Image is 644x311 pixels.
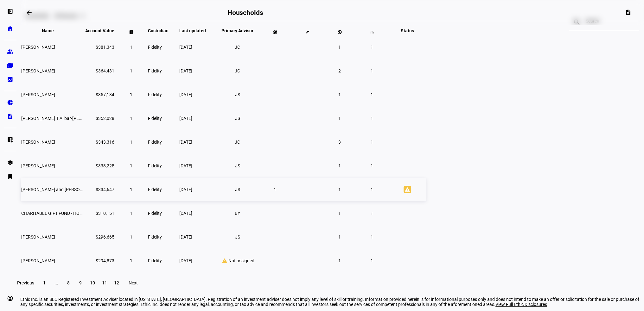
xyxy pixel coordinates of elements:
[179,68,192,73] span: [DATE]
[232,184,243,195] li: JS
[148,163,162,168] span: Fidelity
[85,249,115,272] td: $294,873
[85,154,115,177] td: $338,225
[338,258,341,263] span: 1
[221,258,228,264] mat-icon: warning
[21,187,99,192] span: America Ferrera and Ryan Williams
[227,9,263,16] h2: Households
[148,187,162,192] span: Fidelity
[148,234,162,239] span: Fidelity
[148,45,162,50] span: Fidelity
[85,59,115,82] td: $364,431
[274,187,276,192] span: 1
[63,277,74,289] button: 8
[130,45,132,50] span: 1
[25,9,33,16] mat-icon: arrow_backwards
[7,173,13,180] eth-mat-symbol: bookmark
[7,136,13,143] eth-mat-symbol: list_alt_add
[4,45,16,58] a: group
[17,280,34,285] span: Previous
[85,178,115,201] td: $334,647
[148,140,162,145] span: Fidelity
[67,280,70,285] span: 8
[338,211,341,216] span: 1
[232,231,243,243] li: JS
[179,234,192,239] span: [DATE]
[7,8,13,15] eth-mat-symbol: left_panel_open
[338,92,341,97] span: 1
[21,234,55,239] span: Pavun Shanker Shetty
[4,73,16,86] a: bid_landscape
[371,116,373,121] span: 1
[217,28,258,33] span: Primary Advisor
[4,22,16,35] a: home
[148,92,162,97] span: Fidelity
[87,277,98,289] button: 10
[232,113,243,124] li: JS
[85,35,115,59] td: $381,343
[371,211,373,216] span: 1
[85,107,115,130] td: $352,028
[42,28,63,33] span: Name
[85,28,114,33] span: Account Value
[39,277,50,289] button: 1
[21,68,55,73] span: Benito Gardner Skinner
[21,163,55,168] span: Jobeth Williams
[217,258,258,264] div: Not assigned
[232,160,243,171] li: JS
[179,211,192,216] span: [DATE]
[495,302,547,307] span: View Full Ethic Disclosures
[148,116,162,121] span: Fidelity
[371,140,373,145] span: 1
[130,234,132,239] span: 1
[338,45,341,50] span: 1
[4,59,16,72] a: folder_copy
[232,136,243,148] li: JC
[338,163,341,168] span: 1
[232,89,243,100] li: JS
[4,110,16,123] a: description
[111,277,122,289] button: 12
[13,277,38,289] button: Previous
[232,65,243,77] li: JC
[114,280,119,285] span: 12
[179,140,192,145] span: [DATE]
[338,234,341,239] span: 1
[7,48,13,55] eth-mat-symbol: group
[232,208,243,219] li: BY
[148,258,162,263] span: Fidelity
[85,130,115,153] td: $343,316
[7,99,13,106] eth-mat-symbol: pie_chart
[130,140,132,145] span: 1
[130,258,132,263] span: 1
[129,280,138,285] span: Next
[123,277,143,289] button: Next
[371,234,373,239] span: 1
[148,28,178,33] span: Custodian
[396,28,419,33] span: Status
[7,62,13,69] eth-mat-symbol: folder_copy
[130,187,132,192] span: 1
[371,187,373,192] span: 1
[75,277,86,289] button: 9
[7,159,13,166] eth-mat-symbol: school
[85,225,115,248] td: $296,665
[21,211,97,216] span: CHARITABLE GIFT FUND - HOANGDAF
[79,280,82,285] span: 9
[7,76,13,83] eth-mat-symbol: bid_landscape
[338,68,341,73] span: 2
[130,116,132,121] span: 1
[21,258,55,263] span: Andrew J Steinthal
[179,187,192,192] span: [DATE]
[404,186,411,193] mat-icon: warning
[179,116,192,121] span: [DATE]
[130,211,132,216] span: 1
[130,163,132,168] span: 1
[7,25,13,32] eth-mat-symbol: home
[7,295,13,302] eth-mat-symbol: account_circle
[148,68,162,73] span: Fidelity
[148,211,162,216] span: Fidelity
[338,187,341,192] span: 1
[4,96,16,109] a: pie_chart
[371,163,373,168] span: 1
